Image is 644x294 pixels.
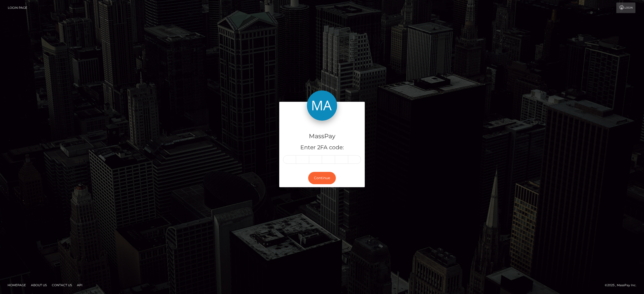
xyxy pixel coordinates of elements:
a: Homepage [6,281,28,289]
a: Login Page [8,3,27,13]
img: MassPay [307,90,337,121]
a: API [75,281,85,289]
h4: MassPay [283,132,361,141]
a: Contact Us [50,281,74,289]
div: © 2025 , MassPay Inc. [605,282,640,288]
h5: Enter 2FA code: [283,144,361,152]
a: Login [616,3,635,13]
a: About Us [29,281,49,289]
button: Continue [308,172,336,184]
